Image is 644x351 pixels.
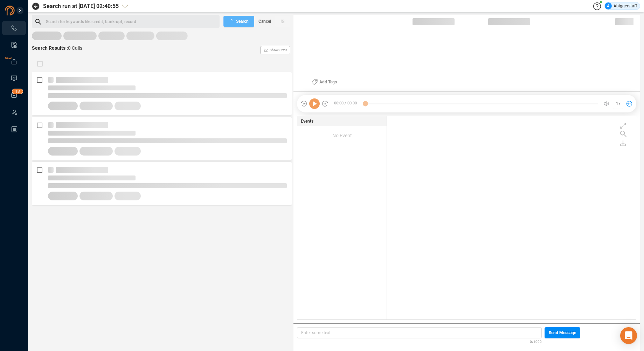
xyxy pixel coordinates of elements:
[613,99,623,109] button: 1x
[2,88,26,102] li: Inbox
[297,126,387,145] div: No Event
[545,327,580,338] button: Send Message
[261,46,290,54] button: Show Stats
[15,89,18,96] p: 1
[607,2,610,9] span: A
[5,6,43,15] img: prodigal-logo
[328,98,365,109] span: 00:00 / 00:00
[18,89,20,96] p: 3
[2,38,26,52] li: Smart Reports
[530,338,542,344] span: 0/1000
[254,16,275,27] button: Cancel
[11,58,18,65] a: New!
[391,118,636,319] div: grid
[68,45,82,51] span: 0 Calls
[258,16,271,27] span: Cancel
[319,76,337,88] span: Add Tags
[307,76,341,88] button: Add Tags
[270,8,287,92] span: Show Stats
[2,55,26,69] li: Exports
[620,327,637,344] div: Open Intercom Messenger
[549,327,576,338] span: Send Message
[2,21,26,35] li: Interactions
[2,71,26,85] li: Visuals
[12,89,23,94] sup: 13
[605,2,637,9] div: Abiggerstaff
[301,118,313,124] span: Events
[616,98,621,109] span: 1x
[5,51,12,65] span: New!
[43,2,119,11] span: Search run at [DATE] 02:40:55
[32,45,68,51] span: Search Results :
